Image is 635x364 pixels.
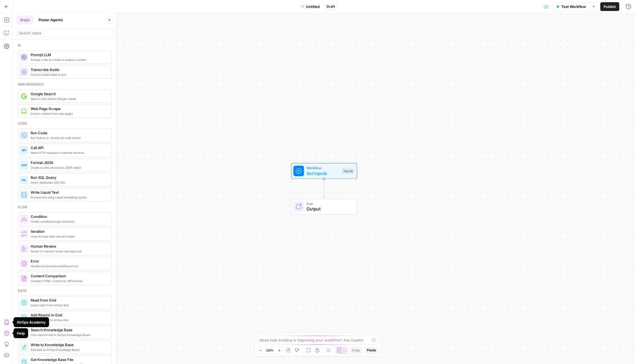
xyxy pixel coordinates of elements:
[31,229,107,234] span: Iteration
[273,199,375,215] div: EndOutput
[350,347,362,354] button: Copy
[31,195,107,199] span: Process text using Liquid templating syntax
[31,150,107,155] span: Make HTTP requests to external services
[31,52,107,58] span: Prompt LLM
[18,205,112,210] div: Flow
[604,4,616,9] span: Publish
[21,276,27,281] img: vrinnnclop0vshvmafd7ip1g7ohf
[31,333,107,337] span: Find relevant info in AirOps Knowledge Bases
[323,179,325,198] g: Edge from start to end
[31,297,107,303] span: Read from Grid
[266,348,274,352] span: 120%
[31,106,107,111] span: Web Page Scrape
[17,319,46,325] div: AirOps Academy
[273,163,375,179] div: WorkflowSet InputsInputs
[306,170,339,177] span: Set Inputs
[367,348,376,353] span: Paste
[18,121,112,126] div: Code
[31,111,107,116] span: Extract content from web pages
[306,4,320,9] span: Untitled
[31,58,107,62] span: Prompt LLMs to create or analyze content
[600,2,619,11] button: Publish
[31,264,107,268] span: Handle and process workflow errors
[31,249,107,253] span: Pause for manual review and approval
[17,330,25,336] div: Help
[306,165,339,171] span: Workflow
[31,219,107,224] span: Create conditional logic branches
[18,288,112,293] div: Data
[561,4,586,9] span: Test Workflow
[306,201,351,206] span: End
[352,348,360,353] span: Copy
[31,303,107,307] span: Import data from AirOps Grid
[31,342,107,347] span: Write to Knowledge Base
[31,273,107,279] span: Content Comparison
[31,165,107,170] span: Create a valid, structured JSON object
[19,30,111,36] input: Search steps
[31,72,107,77] span: Convert audio/video to text
[31,160,107,165] span: Format JSON
[31,97,107,101] span: Search and retrieve Google results
[31,312,107,318] span: Add Row(s) in Grid
[31,136,107,140] span: Run Python or JavaScript code blocks
[35,15,66,24] button: Power Agents
[31,318,107,322] span: Add new rows to AirOps Grid
[31,357,107,362] span: Get Knowledge Base File
[31,91,107,97] span: Google Search
[18,82,112,87] div: Web research
[306,206,351,212] span: Output
[553,2,589,11] button: Test Workflow
[31,258,107,264] span: Error
[17,15,33,24] button: Steps
[31,234,107,239] span: Loop through data sets and steps
[31,130,107,136] span: Run Code
[31,243,107,249] span: Human Review
[327,4,335,9] span: Draft
[298,2,323,11] button: Untitled
[342,168,354,174] div: Inputs
[31,327,107,333] span: Search Knowledge Base
[31,145,107,150] span: Call API
[31,175,107,180] span: Run SQL Query
[31,180,107,185] span: Query databases with SQL
[31,214,107,219] span: Condition
[31,190,107,195] span: Write Liquid Text
[31,67,107,72] span: Transcribe Audio
[31,347,107,352] span: Add data to AirOps Knowledge Bases
[31,279,107,283] span: Compare HTML content for differences
[18,43,112,48] div: Ai
[365,347,378,354] button: Paste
